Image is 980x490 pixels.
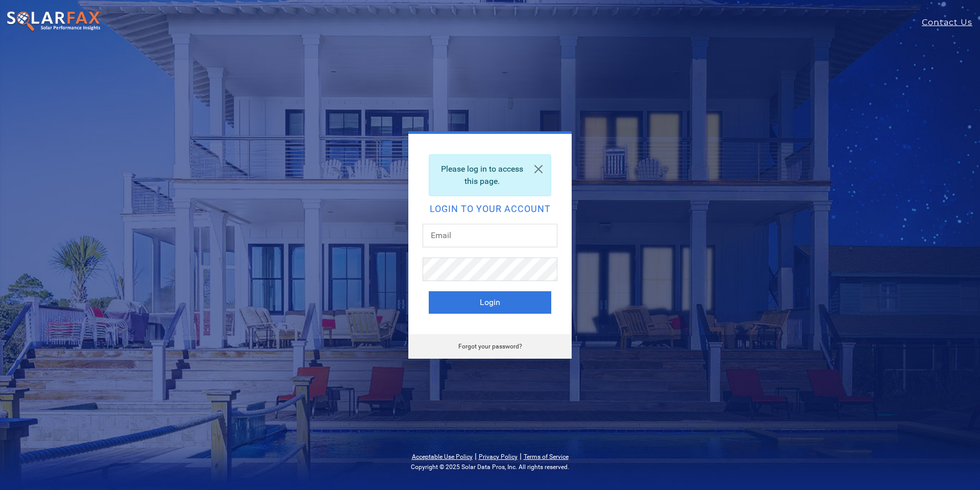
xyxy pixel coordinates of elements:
[6,11,102,32] img: SolarFax
[429,204,551,214] h2: Login to your account
[429,154,551,196] div: Please log in to access this page.
[458,343,522,350] a: Forgot your password?
[526,155,551,183] a: Close
[423,224,557,247] input: Email
[429,291,551,314] button: Login
[922,16,980,29] a: Contact Us
[412,453,473,460] a: Acceptable Use Policy
[524,453,569,460] a: Terms of Service
[520,451,522,461] span: |
[479,453,518,460] a: Privacy Policy
[475,451,477,461] span: |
